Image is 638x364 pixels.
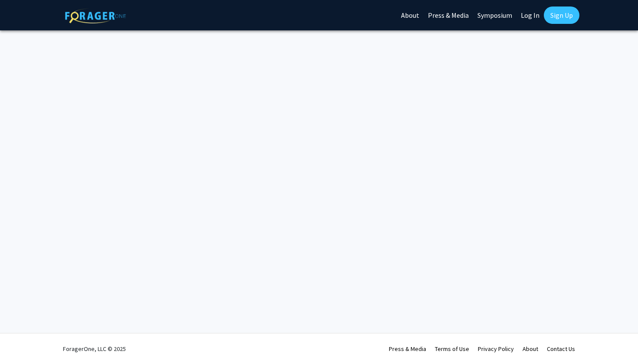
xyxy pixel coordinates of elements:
a: Sign Up [544,7,579,24]
a: Press & Media [389,345,426,353]
a: Contact Us [547,345,575,353]
div: ForagerOne, LLC © 2025 [63,334,126,364]
a: Terms of Use [435,345,469,353]
a: About [523,345,538,353]
img: ForagerOne Logo [65,8,126,23]
a: Privacy Policy [478,345,514,353]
